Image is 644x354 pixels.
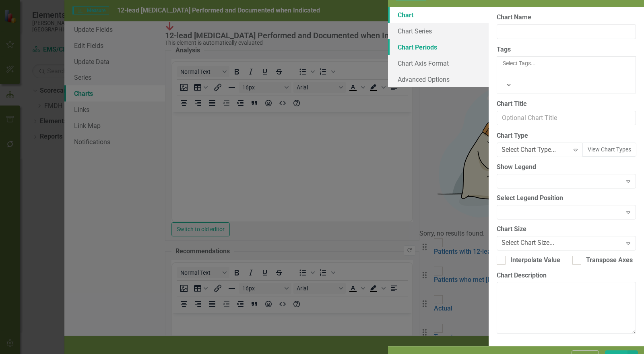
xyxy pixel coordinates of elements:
[497,111,636,126] input: Optional Chart Title
[497,13,636,22] label: Chart Name
[388,39,489,55] a: Chart Periods
[497,99,636,109] label: Chart Title
[497,131,636,141] label: Chart Type
[586,256,633,265] div: Transpose Axes
[497,45,636,54] label: Tags
[497,163,636,172] label: Show Legend
[502,145,556,155] div: Select Chart Type...
[510,256,563,265] div: Interpolate Values
[388,71,489,87] a: Advanced Options
[497,271,636,280] label: Chart Description
[388,23,489,39] a: Chart Series
[497,225,636,234] label: Chart Size
[502,238,554,248] div: Select Chart Size...
[388,7,489,23] a: Chart
[388,55,489,71] a: Chart Axis Format
[497,194,636,203] label: Select Legend Position
[503,59,630,67] div: Select Tags...
[582,143,636,157] button: View Chart Types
